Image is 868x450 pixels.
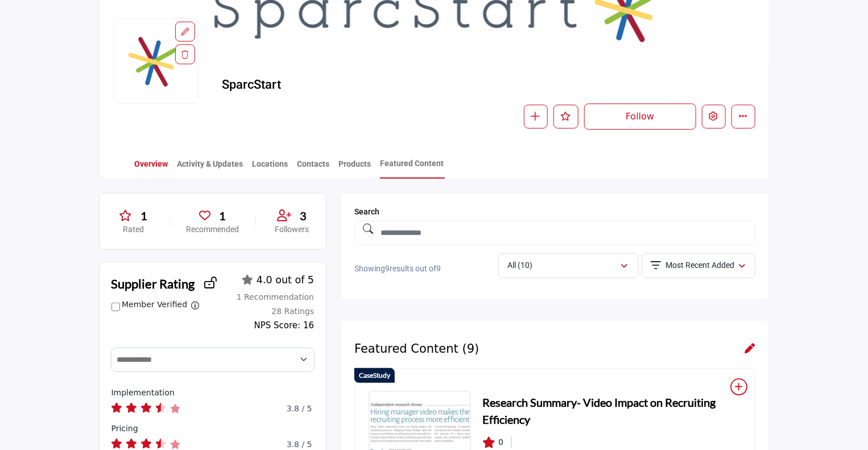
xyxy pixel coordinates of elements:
span: 1 [219,207,226,224]
button: Follow [584,104,696,130]
span: How would you rate their pricing? [111,424,138,433]
span: 0 [498,436,503,448]
label: Member Verified [122,299,187,311]
button: Edit company [702,105,726,129]
h2: Supplier Rating [111,274,195,293]
h6: 3.8 / 5 [287,440,312,449]
button: Most Recent Added [642,253,755,278]
button: More details [731,105,755,129]
span: 1 [140,207,147,224]
button: Like [553,105,578,129]
p: Showing results out of [354,263,491,275]
div: Aspect Ratio:1:1,Size:400x400px [175,22,195,42]
button: All (10) [498,253,639,278]
span: 4.0 out of 5 [257,274,314,286]
span: 28 Ratings [271,307,314,316]
p: Most Recent Added [666,260,734,271]
a: Activity & Updates [177,158,244,178]
span: 3 [300,207,307,224]
p: All (10) [508,260,533,271]
h1: Search [354,207,755,217]
h2: Featured Content (9) [354,342,479,356]
a: Featured Content [380,158,445,179]
p: Followers [271,224,312,236]
a: Contacts [297,158,330,178]
a: Overview [134,158,169,178]
h6: 3.8 / 5 [287,404,312,414]
a: Research Summary- Video Impact on Recruiting Efficiency [482,394,741,428]
a: Locations [252,158,289,178]
p: Recommended [186,224,239,236]
h2: SparcStart [222,77,535,92]
span: 9 [385,264,390,273]
p: CaseStudy [359,370,390,381]
span: 9 [436,264,441,273]
p: Rated [113,224,154,236]
a: Products [338,158,372,178]
span: How would you rate their implementation? [111,388,175,397]
div: NPS Score: 16 [254,319,314,332]
span: 1 Recommendation [237,292,314,302]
